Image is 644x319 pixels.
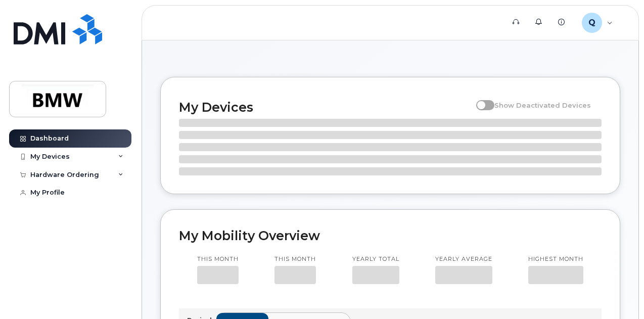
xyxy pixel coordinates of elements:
[179,100,471,115] h2: My Devices
[274,255,316,263] p: This month
[352,255,399,263] p: Yearly total
[179,228,602,243] h2: My Mobility Overview
[197,255,239,263] p: This month
[435,255,492,263] p: Yearly average
[528,255,583,263] p: Highest month
[494,101,591,109] span: Show Deactivated Devices
[476,96,484,104] input: Show Deactivated Devices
